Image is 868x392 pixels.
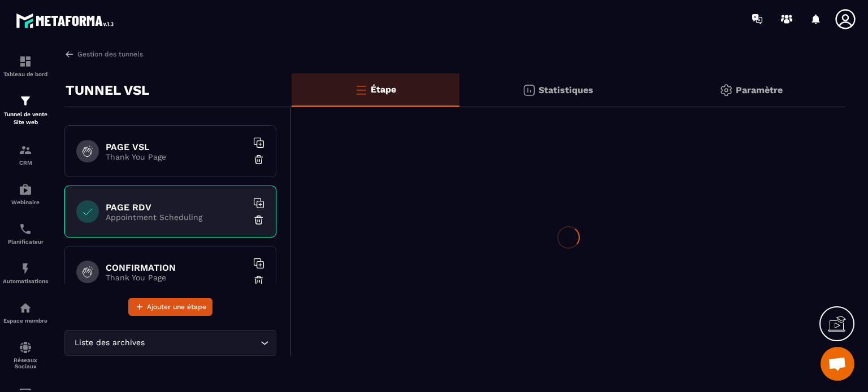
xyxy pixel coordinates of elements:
span: Ajouter une étape [147,301,206,312]
img: automations [19,301,32,315]
img: logo [16,10,118,31]
div: Ouvrir le chat [821,347,854,381]
img: automations [19,262,32,275]
img: setting-gr.5f69749f.svg [719,83,733,97]
a: formationformationCRM [3,135,48,174]
a: schedulerschedulerPlanificateur [3,214,48,253]
img: trash [253,275,264,286]
p: Thank You Page [106,152,247,161]
img: stats.20deebd0.svg [522,83,536,97]
p: TUNNEL VSL [66,79,149,102]
img: bars-o.4a397970.svg [354,83,368,96]
p: Statistiques [539,85,593,95]
p: Automatisations [3,278,48,284]
p: Tableau de bord [3,71,48,77]
input: Search for option [147,337,258,349]
div: Search for option [64,330,276,356]
a: automationsautomationsAutomatisations [3,253,48,293]
h6: CONFIRMATION [106,262,247,273]
p: Planificateur [3,239,48,245]
img: arrow [64,49,75,59]
button: Ajouter une étape [128,298,212,316]
img: scheduler [19,222,32,236]
a: formationformationTunnel de vente Site web [3,86,48,135]
p: Thank You Page [106,273,247,282]
p: CRM [3,160,48,166]
p: Tunnel de vente Site web [3,111,48,126]
img: trash [253,214,264,226]
a: automationsautomationsEspace membre [3,293,48,332]
p: Webinaire [3,199,48,205]
h6: PAGE RDV [106,202,247,213]
img: formation [19,143,32,157]
p: Espace membre [3,318,48,324]
a: formationformationTableau de bord [3,46,48,86]
img: formation [19,94,32,108]
p: Paramètre [736,85,783,95]
a: social-networksocial-networkRéseaux Sociaux [3,332,48,378]
p: Étape [371,84,396,95]
h6: PAGE VSL [106,142,247,152]
img: formation [19,55,32,68]
p: Appointment Scheduling [106,213,247,222]
img: social-network [19,341,32,354]
img: trash [253,154,264,165]
span: Liste des archives [72,337,147,349]
img: automations [19,183,32,196]
a: Gestion des tunnels [64,49,143,59]
p: Réseaux Sociaux [3,357,48,369]
a: automationsautomationsWebinaire [3,174,48,214]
